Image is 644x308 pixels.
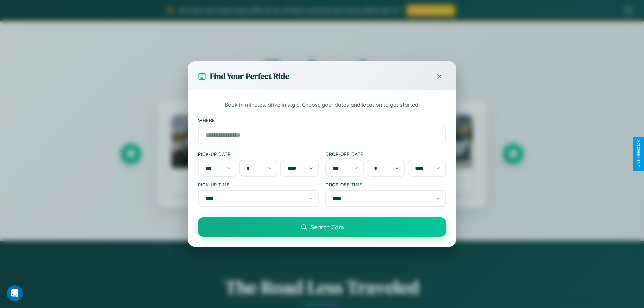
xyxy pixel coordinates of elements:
[198,217,446,237] button: Search Cars
[198,117,446,123] label: Where
[325,151,446,157] label: Drop-off Date
[198,101,446,109] p: Book in minutes, drive in style. Choose your dates and location to get started.
[210,71,289,82] h3: Find Your Perfect Ride
[325,182,446,187] label: Drop-off Time
[311,223,344,231] span: Search Cars
[198,151,319,157] label: Pick-up Date
[198,182,319,187] label: Pick-up Time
